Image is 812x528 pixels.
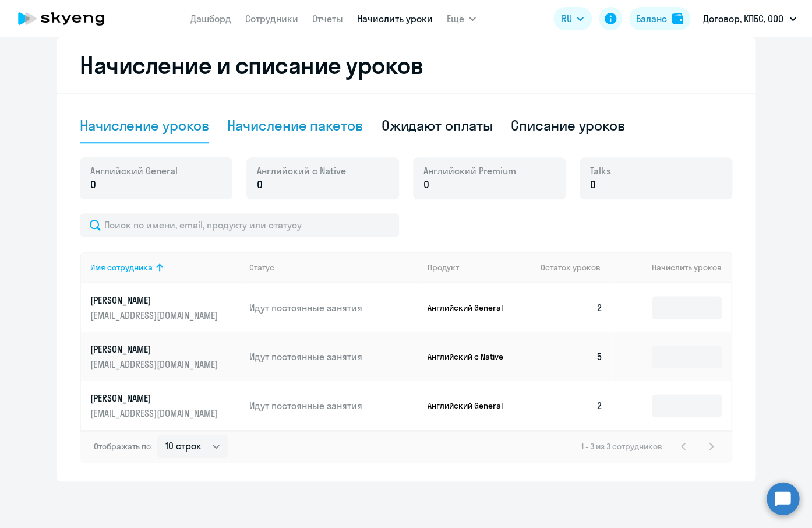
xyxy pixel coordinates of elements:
div: Начисление пакетов [227,116,362,135]
span: Английский General [90,164,178,177]
div: Баланс [636,12,667,26]
span: 0 [90,177,96,192]
div: Статус [249,262,274,273]
a: [PERSON_NAME][EMAIL_ADDRESS][DOMAIN_NAME] [90,392,240,420]
p: Идут постоянные занятия [249,350,418,363]
p: Договор, КПБС, ООО [703,12,783,26]
a: Начислить уроки [357,13,433,24]
p: Английский General [428,400,515,411]
button: Балансbalance [629,7,690,30]
td: 2 [531,381,612,430]
div: Списание уроков [511,116,625,135]
p: [EMAIL_ADDRESS][DOMAIN_NAME] [90,358,221,371]
p: [EMAIL_ADDRESS][DOMAIN_NAME] [90,309,221,322]
div: Остаток уроков [540,262,612,273]
span: 0 [423,177,429,192]
div: Имя сотрудника [90,262,240,273]
div: Имя сотрудника [90,262,153,273]
th: Начислить уроков [612,252,731,283]
a: [PERSON_NAME][EMAIL_ADDRESS][DOMAIN_NAME] [90,294,240,322]
button: Ещё [447,7,476,30]
p: Английский General [428,302,515,313]
p: [PERSON_NAME] [90,392,221,404]
span: Английский с Native [257,164,346,177]
div: Статус [249,262,418,273]
td: 2 [531,283,612,332]
p: Идут постоянные занятия [249,301,418,314]
a: Отчеты [312,13,343,24]
button: RU [553,7,592,30]
span: 0 [257,177,263,192]
td: 5 [531,332,612,381]
p: [PERSON_NAME] [90,343,221,355]
span: Английский Premium [423,164,516,177]
input: Поиск по имени, email, продукту или статусу [80,213,399,237]
span: Остаток уроков [540,262,600,273]
a: [PERSON_NAME][EMAIL_ADDRESS][DOMAIN_NAME] [90,343,240,371]
div: Ожидают оплаты [382,116,493,135]
span: 1 - 3 из 3 сотрудников [581,441,662,452]
img: balance [672,13,683,24]
h2: Начисление и списание уроков [80,51,732,79]
span: RU [562,12,572,26]
button: Договор, КПБС, ООО [697,5,802,33]
div: Продукт [428,262,459,273]
span: 0 [590,177,596,192]
p: Идут постоянные занятия [249,399,418,412]
span: Talks [590,164,611,177]
p: [EMAIL_ADDRESS][DOMAIN_NAME] [90,407,221,420]
span: Отображать по: [94,441,153,452]
div: Продукт [428,262,531,273]
p: Английский с Native [428,351,515,362]
p: [PERSON_NAME] [90,294,221,307]
span: Ещё [447,12,464,26]
a: Сотрудники [245,13,298,24]
a: Дашборд [190,13,231,24]
div: Начисление уроков [80,116,209,135]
